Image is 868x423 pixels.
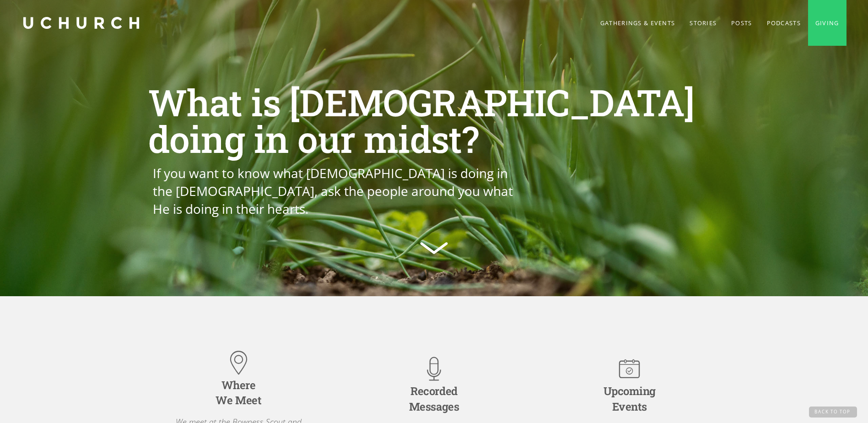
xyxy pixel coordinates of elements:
a: Back to Top [809,407,857,418]
div: Upcoming Events [604,384,656,414]
h1: What is [DEMOGRAPHIC_DATA] doing in our midst? [148,84,720,157]
p: If you want to know what [DEMOGRAPHIC_DATA] is doing in the [DEMOGRAPHIC_DATA], ask the people ar... [153,164,525,218]
div: Recorded Messages [409,384,459,414]
div: Where We Meet [216,378,262,408]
